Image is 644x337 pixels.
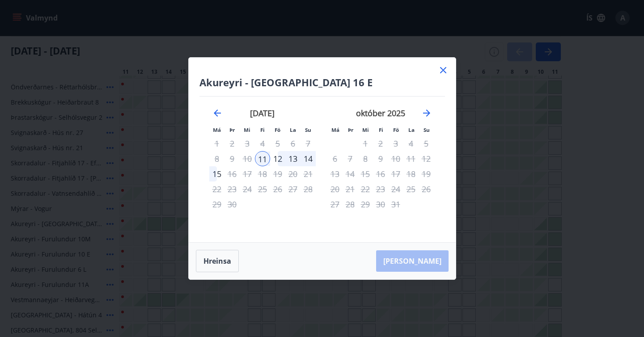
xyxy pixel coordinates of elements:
small: Fö [393,126,399,133]
td: Not available. miðvikudagur, 22. október 2025 [358,181,373,197]
td: Not available. föstudagur, 17. október 2025 [388,166,403,181]
td: Not available. miðvikudagur, 15. október 2025 [358,166,373,181]
td: Not available. þriðjudagur, 28. október 2025 [343,197,358,212]
td: Not available. þriðjudagur, 16. september 2025 [225,166,240,181]
small: Su [424,126,430,133]
small: Fi [260,126,265,133]
td: Not available. þriðjudagur, 23. september 2025 [225,181,240,197]
td: Not available. fimmtudagur, 9. október 2025 [373,151,388,166]
td: Not available. mánudagur, 6. október 2025 [327,151,343,166]
strong: október 2025 [356,108,405,118]
td: Choose laugardagur, 13. september 2025 as your check-out date. It’s available. [285,151,301,166]
small: La [408,126,415,133]
td: Not available. laugardagur, 25. október 2025 [403,181,419,197]
td: Not available. þriðjudagur, 9. september 2025 [225,151,240,166]
td: Not available. fimmtudagur, 30. október 2025 [373,197,388,212]
td: Selected as start date. fimmtudagur, 11. september 2025 [255,151,270,166]
small: Fi [379,126,383,133]
td: Not available. laugardagur, 11. október 2025 [403,151,419,166]
td: Not available. mánudagur, 20. október 2025 [327,181,343,197]
td: Not available. sunnudagur, 21. september 2025 [301,166,316,181]
td: Choose sunnudagur, 14. september 2025 as your check-out date. It’s available. [301,151,316,166]
td: Not available. þriðjudagur, 7. október 2025 [343,151,358,166]
td: Not available. fimmtudagur, 18. september 2025 [255,166,270,181]
strong: [DATE] [250,108,275,118]
td: Not available. mánudagur, 29. september 2025 [209,197,225,212]
td: Not available. mánudagur, 1. september 2025 [209,136,225,151]
div: 13 [285,151,301,166]
td: Not available. laugardagur, 6. september 2025 [285,136,301,151]
small: Fö [275,126,280,133]
td: Not available. þriðjudagur, 14. október 2025 [343,166,358,181]
small: Su [305,126,311,133]
td: Not available. mánudagur, 22. september 2025 [209,181,225,197]
td: Not available. miðvikudagur, 24. september 2025 [240,181,255,197]
td: Not available. föstudagur, 5. september 2025 [270,136,285,151]
small: La [290,126,296,133]
td: Not available. föstudagur, 3. október 2025 [388,136,403,151]
td: Choose mánudagur, 15. september 2025 as your check-out date. It’s available. [209,166,225,181]
td: Not available. mánudagur, 13. október 2025 [327,166,343,181]
td: Not available. fimmtudagur, 16. október 2025 [373,166,388,181]
td: Not available. fimmtudagur, 2. október 2025 [373,136,388,151]
td: Not available. laugardagur, 20. september 2025 [285,166,301,181]
button: Hreinsa [196,250,239,272]
small: Þr [229,126,235,133]
small: Má [331,126,339,133]
div: Aðeins útritun í boði [373,166,388,181]
td: Not available. miðvikudagur, 17. september 2025 [240,166,255,181]
td: Not available. föstudagur, 24. október 2025 [388,181,403,197]
td: Not available. þriðjudagur, 21. október 2025 [343,181,358,197]
td: Not available. miðvikudagur, 10. september 2025 [240,151,255,166]
td: Not available. laugardagur, 4. október 2025 [403,136,419,151]
td: Not available. sunnudagur, 7. september 2025 [301,136,316,151]
td: Not available. föstudagur, 26. september 2025 [270,181,285,197]
div: Move forward to switch to the next month. [421,108,432,118]
td: Not available. laugardagur, 27. september 2025 [285,181,301,197]
td: Not available. fimmtudagur, 25. september 2025 [255,181,270,197]
td: Not available. miðvikudagur, 1. október 2025 [358,136,373,151]
td: Not available. sunnudagur, 12. október 2025 [419,151,434,166]
div: 14 [301,151,316,166]
div: Aðeins útritun í boði [388,136,403,151]
small: Mi [244,126,250,133]
div: Calendar [199,97,445,232]
td: Not available. sunnudagur, 19. október 2025 [419,166,434,181]
div: 12 [270,151,285,166]
td: Not available. sunnudagur, 5. október 2025 [419,136,434,151]
td: Not available. miðvikudagur, 8. október 2025 [358,151,373,166]
div: Move backward to switch to the previous month. [212,108,223,118]
small: Þr [348,126,353,133]
div: Aðeins útritun í boði [240,181,255,197]
td: Not available. föstudagur, 10. október 2025 [388,151,403,166]
td: Not available. sunnudagur, 28. september 2025 [301,181,316,197]
td: Not available. þriðjudagur, 30. september 2025 [225,197,240,212]
td: Not available. fimmtudagur, 4. september 2025 [255,136,270,151]
div: Aðeins útritun í boði [388,181,403,197]
td: Not available. laugardagur, 18. október 2025 [403,166,419,181]
td: Not available. mánudagur, 27. október 2025 [327,197,343,212]
td: Choose föstudagur, 12. september 2025 as your check-out date. It’s available. [270,151,285,166]
small: Má [213,126,221,133]
td: Not available. sunnudagur, 26. október 2025 [419,181,434,197]
div: Aðeins innritun í boði [255,151,270,166]
td: Not available. föstudagur, 31. október 2025 [388,197,403,212]
div: Aðeins útritun í boði [209,166,225,181]
td: Not available. þriðjudagur, 2. september 2025 [225,136,240,151]
small: Mi [362,126,369,133]
td: Not available. miðvikudagur, 3. september 2025 [240,136,255,151]
h4: Akureyri - [GEOGRAPHIC_DATA] 16 E [199,76,445,89]
td: Not available. föstudagur, 19. september 2025 [270,166,285,181]
td: Not available. fimmtudagur, 23. október 2025 [373,181,388,197]
td: Not available. mánudagur, 8. september 2025 [209,151,225,166]
td: Not available. miðvikudagur, 29. október 2025 [358,197,373,212]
